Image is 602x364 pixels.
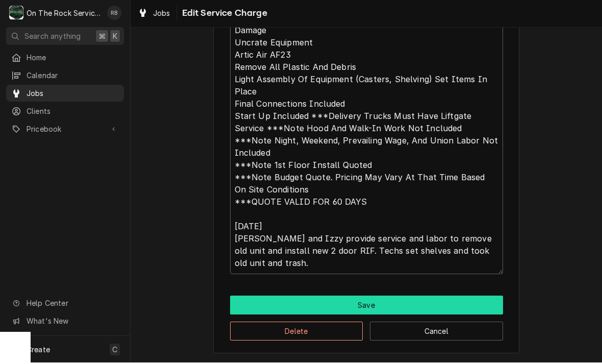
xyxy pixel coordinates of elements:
div: Button Group Row [230,297,503,316]
span: What's New [27,317,118,328]
span: C [112,346,117,356]
div: Ray Beals's Avatar [107,7,121,21]
span: Search anything [24,32,81,43]
button: Delete [230,323,363,342]
span: ⌘ [98,32,106,43]
span: Edit Service Charge [179,8,267,21]
span: Create [27,347,50,355]
a: Go to What's New [6,314,124,331]
span: Help Center [27,299,118,310]
span: K [113,32,117,43]
div: O [9,7,23,21]
a: Jobs [134,6,174,23]
a: Jobs [6,86,124,103]
div: Button Group Row [230,316,503,342]
span: Clients [27,107,119,118]
span: Pricebook [27,125,104,136]
a: Go to Help Center [6,296,124,313]
div: On The Rock Services [27,9,102,20]
span: Calendar [27,71,119,82]
div: On The Rock Services's Avatar [9,7,23,21]
span: Home [27,54,119,64]
a: Home [6,51,124,67]
a: Go to Pricebook [6,122,124,139]
button: Search anything⌘K [6,29,124,46]
div: Button Group [230,297,503,342]
button: Cancel [370,323,503,342]
div: RB [107,7,121,21]
a: Clients [6,104,124,121]
button: Save [230,297,503,316]
span: Jobs [153,9,170,20]
a: Calendar [6,68,124,85]
span: Jobs [27,89,119,100]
